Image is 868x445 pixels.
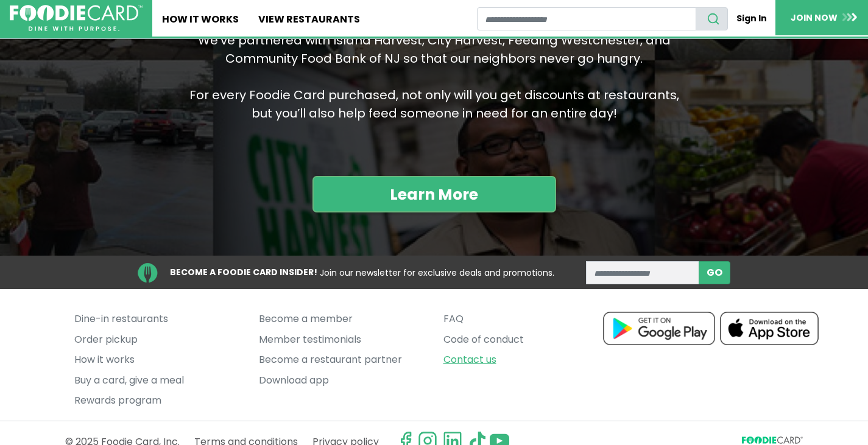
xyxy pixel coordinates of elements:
a: Order pickup [74,329,241,350]
a: Rewards program [74,391,241,412]
a: Code of conduct [443,329,610,350]
a: Learn More [312,176,556,212]
a: Contact us [443,349,610,370]
a: Member testimonials [259,329,425,350]
a: Become a member [259,309,425,329]
a: Sign In [728,7,775,30]
button: search [696,7,728,30]
button: subscribe [699,261,730,284]
input: restaurant search [477,7,696,30]
a: Buy a card, give a meal [74,370,241,391]
a: How it works [74,349,241,370]
a: FAQ [443,309,610,329]
a: Download app [259,370,425,391]
span: Join our newsletter for exclusive deals and promotions. [320,267,554,279]
a: Dine-in restaurants [74,309,241,329]
a: Become a restaurant partner [259,349,425,370]
strong: BECOME A FOODIE CARD INSIDER! [170,266,317,278]
p: We've partnered with Island Harvest, City Harvest, Feeding Westchester, and Community Food Bank o... [188,31,680,137]
input: enter email address [586,261,699,284]
img: FoodieCard; Eat, Drink, Save, Donate [10,5,143,32]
